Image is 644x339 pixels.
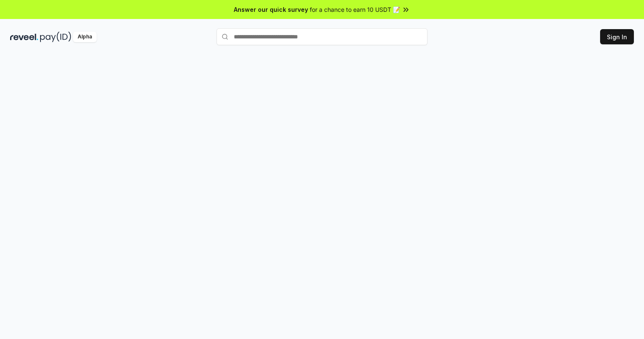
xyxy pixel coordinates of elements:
span: Answer our quick survey [234,5,308,14]
img: reveel_dark [10,32,38,42]
button: Sign In [600,29,634,44]
img: pay_id [40,32,71,42]
div: Alpha [73,32,97,42]
span: for a chance to earn 10 USDT 📝 [310,5,400,14]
